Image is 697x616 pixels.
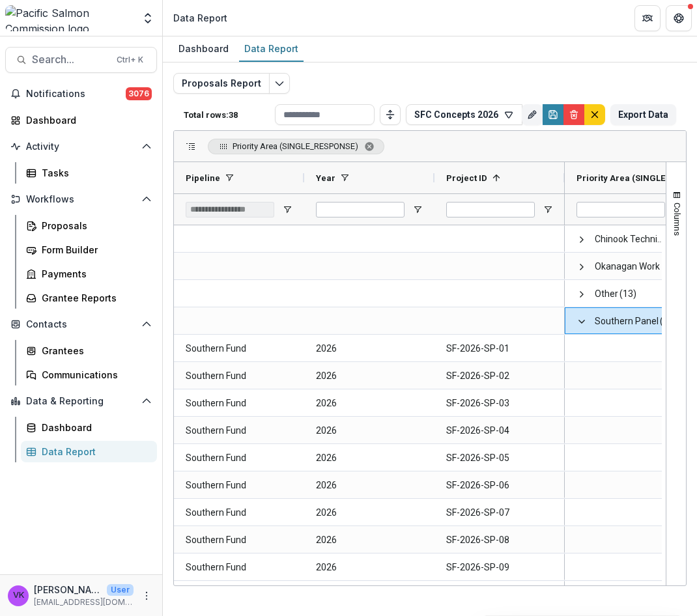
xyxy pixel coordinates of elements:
div: Payments [42,267,147,281]
button: Proposals Report [173,73,270,94]
span: Southern Fund [186,445,292,471]
span: Chinook Technical Committee [595,226,665,253]
button: Delete [563,104,584,125]
span: Southern Fund [186,335,292,362]
p: User [107,584,134,596]
span: Southern Panel [595,308,659,335]
span: Columns [672,203,682,236]
button: Rename [522,104,543,125]
div: Dashboard [42,421,147,434]
span: Other [595,281,618,307]
div: Dashboard [173,39,234,58]
button: More [139,588,154,604]
div: Communications [42,368,147,382]
span: SF-2026-SP-09 [446,554,553,581]
button: default [584,104,605,125]
div: Row Groups [208,139,384,154]
p: [EMAIL_ADDRESS][DOMAIN_NAME] [34,596,134,608]
span: 2026 [316,472,423,499]
span: SF-2026-SP-01 [446,335,553,362]
a: Payments [21,263,157,285]
a: Form Builder [21,239,157,260]
button: Edit selected report [269,73,290,94]
nav: breadcrumb [168,8,233,27]
span: SF-2026-SP-05 [446,445,553,471]
span: SF-2026-SP-02 [446,363,553,389]
button: Save [543,104,563,125]
span: Southern Fund [186,472,292,499]
span: Contacts [26,319,136,330]
span: 2026 [316,499,423,526]
span: SF-2026-SP-03 [446,390,553,417]
span: (32) [660,308,677,335]
span: 2026 [316,335,423,362]
button: Open Workflows [5,189,157,210]
button: Toggle auto height [380,104,401,125]
span: SF-2026-SP-06 [446,472,553,499]
button: Open Filter Menu [543,204,553,215]
a: Dashboard [173,36,234,62]
span: Southern Fund [186,554,292,581]
button: Open Filter Menu [412,204,423,215]
span: Priority Area (SINGLE_RESPONSE). Press ENTER to sort. Press DELETE to remove [208,139,384,154]
p: [PERSON_NAME] [34,583,102,596]
input: Priority Area (SINGLE_RESPONSE) Filter Input [576,202,665,217]
div: Data Report [42,445,147,458]
span: Southern Fund [186,527,292,553]
button: Search... [5,47,157,73]
div: Data Report [173,11,227,25]
div: Ctrl + K [114,53,146,67]
span: 2026 [316,417,423,444]
span: Year [316,173,335,183]
span: Priority Area (SINGLE_RESPONSE) [576,173,673,183]
span: Southern Fund [186,390,292,417]
span: SF-2026-SP-04 [446,417,553,444]
span: Project ID [446,173,487,183]
span: Priority Area (SINGLE_RESPONSE) [233,141,358,151]
a: Dashboard [21,417,157,438]
span: 3076 [126,87,152,100]
div: Dashboard [26,113,147,127]
input: Year Filter Input [316,202,405,217]
button: Open entity switcher [139,5,157,31]
span: 2026 [316,363,423,389]
button: Partners [634,5,661,31]
div: Data Report [239,39,304,58]
a: Dashboard [5,109,157,131]
span: SF-2026-SP-07 [446,499,553,526]
div: Proposals [42,219,147,232]
img: Pacific Salmon Commission logo [5,5,134,31]
button: Export Data [610,104,676,125]
span: Data & Reporting [26,396,136,407]
button: SFC Concepts 2026 [406,104,522,125]
div: Tasks [42,166,147,180]
div: Form Builder [42,243,147,257]
a: Data Report [239,36,304,62]
div: Grantee Reports [42,291,147,305]
span: Activity [26,141,136,152]
span: SF-2026-SP-08 [446,527,553,553]
button: Open Data & Reporting [5,391,157,412]
button: Open Contacts [5,314,157,335]
span: (13) [619,281,636,307]
button: Open Filter Menu [282,204,292,215]
button: Open Activity [5,136,157,157]
span: 2026 [316,554,423,581]
button: Notifications3076 [5,83,157,104]
a: Communications [21,364,157,385]
a: Data Report [21,441,157,462]
a: Proposals [21,215,157,236]
span: 2026 [316,445,423,471]
span: Notifications [26,89,126,100]
input: Project ID Filter Input [446,202,535,217]
p: Total rows: 38 [184,110,270,120]
span: Okanagan Work Group [595,253,670,280]
a: Grantees [21,340,157,361]
span: Southern Fund [186,499,292,526]
span: 2026 [316,527,423,553]
button: Get Help [666,5,692,31]
div: Victor Keong [13,591,24,600]
span: Workflows [26,194,136,205]
span: Search... [32,53,109,66]
a: Grantee Reports [21,287,157,309]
